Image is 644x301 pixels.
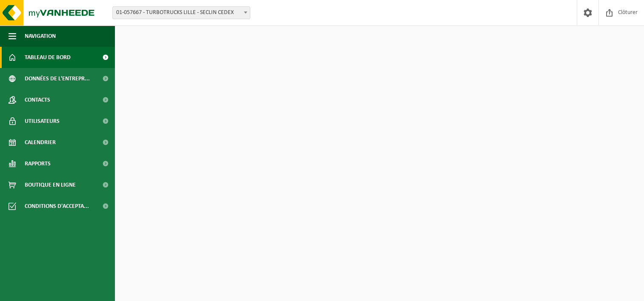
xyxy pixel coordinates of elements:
span: 01-057667 - TURBOTRUCKS LILLE - SECLIN CEDEX [112,6,250,19]
span: Calendrier [25,132,56,153]
span: Rapports [25,153,51,174]
span: Tableau de bord [25,47,71,68]
span: Boutique en ligne [25,174,76,196]
span: Utilisateurs [25,111,60,132]
span: Navigation [25,26,56,47]
span: Conditions d'accepta... [25,196,89,217]
span: Données de l'entrepr... [25,68,90,89]
span: 01-057667 - TURBOTRUCKS LILLE - SECLIN CEDEX [113,7,250,19]
span: Contacts [25,89,50,111]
